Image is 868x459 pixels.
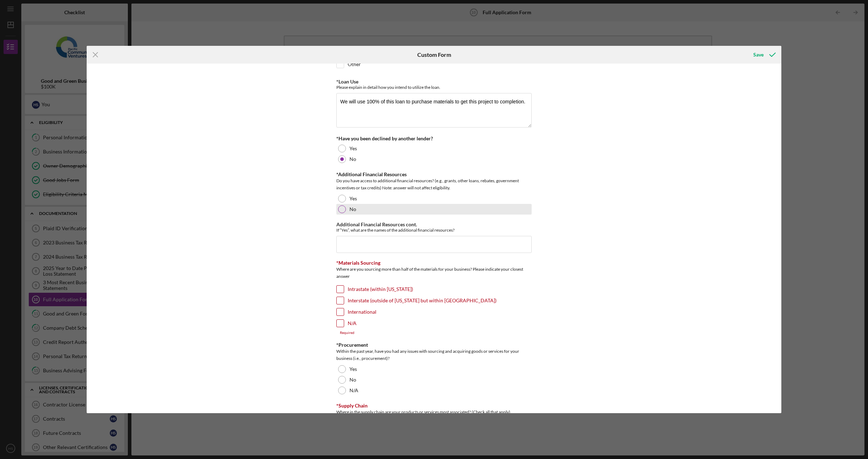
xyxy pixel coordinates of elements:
[336,221,417,227] label: Additional Financial Resources cont.
[348,286,413,293] label: Intrastate (within [US_STATE])
[336,177,532,191] div: Do you have access to additional financial resources? (e.g., grants, other loans, rebates, govern...
[746,48,781,62] button: Save
[336,403,532,409] div: *Supply Chain
[348,297,497,304] label: Interstate (outside of [US_STATE] but within [GEOGRAPHIC_DATA])
[753,48,764,62] div: Save
[417,52,451,58] h6: Custom Form
[349,146,357,151] label: Yes
[336,227,532,233] div: If “Yes”, what are the names of the additional financial resources?
[336,348,532,362] div: Within the past year, have you had any issues with sourcing and acquiring goods or services for y...
[348,308,376,315] label: International
[336,79,358,85] label: *Loan Use
[348,61,361,68] label: Other
[349,388,358,393] label: N/A
[336,260,532,266] div: *Materials Sourcing
[336,331,532,335] div: Required
[349,377,356,383] label: No
[349,156,356,162] label: No
[336,136,532,141] div: *Have you been declined by another lender?
[349,206,356,212] label: No
[336,85,532,90] div: Please explain in detail how you intend to utilize the loan.
[349,366,357,372] label: Yes
[336,409,532,417] div: Where in the supply chain are your products or services most associated? (Check all that apply)
[349,196,357,201] label: Yes
[336,342,532,348] div: *Procurement
[336,266,532,282] div: Where are you sourcing more than half of the materials for your business? Please indicate your cl...
[336,172,532,177] div: *Additional Financial Resources
[348,320,357,327] label: N/A
[336,93,532,127] textarea: We will use 100% of this loan to purchase materials to get this project to completion.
